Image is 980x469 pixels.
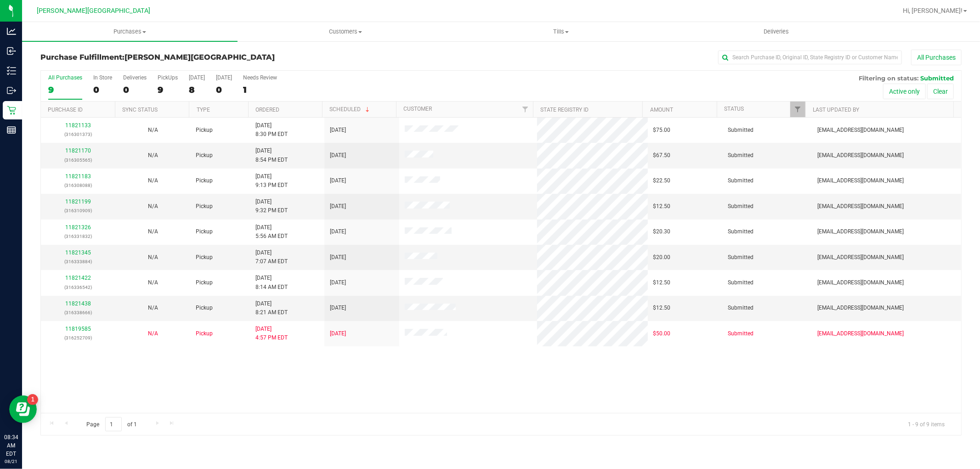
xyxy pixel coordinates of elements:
[148,152,158,158] span: Not Applicable
[37,7,151,15] span: [PERSON_NAME][GEOGRAPHIC_DATA]
[728,278,753,287] span: Submitted
[718,51,902,64] input: Search Purchase ID, Original ID, State Registry ID or Customer Name...
[148,177,158,184] span: Not Applicable
[883,84,926,99] button: Active only
[330,329,346,338] span: [DATE]
[196,227,213,236] span: Pickup
[65,122,91,129] a: 11821133
[46,206,110,215] p: (316310909)
[817,202,904,211] span: [EMAIL_ADDRESS][DOMAIN_NAME]
[728,202,753,211] span: Submitted
[22,22,238,41] a: Purchases
[148,151,158,160] button: N/A
[7,106,16,115] inline-svg: Retail
[728,329,753,338] span: Submitted
[48,85,82,95] div: 9
[7,27,16,36] inline-svg: Analytics
[40,53,347,62] h3: Purchase Fulfillment:
[330,202,346,211] span: [DATE]
[653,176,671,185] span: $22.50
[330,126,346,135] span: [DATE]
[196,329,213,338] span: Pickup
[148,329,158,338] button: N/A
[653,253,671,262] span: $20.00
[728,227,753,236] span: Submitted
[158,85,178,95] div: 9
[148,127,158,133] span: Not Applicable
[653,227,671,236] span: $20.30
[243,85,277,95] div: 1
[125,53,275,62] span: [PERSON_NAME][GEOGRAPHIC_DATA]
[48,107,83,113] a: Purchase ID
[330,253,346,262] span: [DATE]
[238,28,453,36] span: Customers
[817,278,904,287] span: [EMAIL_ADDRESS][DOMAIN_NAME]
[653,202,671,211] span: $12.50
[123,107,158,113] a: Sync Status
[255,121,288,139] span: [DATE] 8:30 PM EDT
[148,278,158,287] button: N/A
[65,198,91,205] a: 11821199
[541,107,589,113] a: State Registry ID
[751,28,801,36] span: Deliveries
[216,85,232,95] div: 0
[724,106,744,112] a: Status
[46,156,110,164] p: (316305565)
[148,253,158,262] button: N/A
[196,126,213,135] span: Pickup
[158,74,178,81] div: PickUps
[123,85,147,95] div: 0
[148,254,158,260] span: Not Applicable
[330,227,346,236] span: [DATE]
[65,249,91,256] a: 11821345
[27,394,38,405] iframe: Resource center unread badge
[728,151,753,160] span: Submitted
[728,304,753,312] span: Submitted
[255,249,288,266] span: [DATE] 7:07 AM EDT
[148,202,158,211] button: N/A
[4,458,18,465] p: 08/21
[48,74,82,81] div: All Purchases
[46,333,110,342] p: (316252709)
[148,305,158,311] span: Not Applicable
[901,417,952,431] span: 1 - 9 of 9 items
[817,126,904,135] span: [EMAIL_ADDRESS][DOMAIN_NAME]
[65,224,91,231] a: 11821326
[330,151,346,160] span: [DATE]
[196,278,213,287] span: Pickup
[453,22,668,41] a: Tills
[653,278,671,287] span: $12.50
[255,274,288,291] span: [DATE] 8:14 AM EDT
[911,50,962,65] button: All Purchases
[197,107,210,113] a: Type
[65,326,91,332] a: 11819585
[65,147,91,154] a: 11821170
[148,228,158,235] span: Not Applicable
[817,329,904,338] span: [EMAIL_ADDRESS][DOMAIN_NAME]
[196,253,213,262] span: Pickup
[7,125,16,135] inline-svg: Reports
[46,130,110,139] p: (316301373)
[196,304,213,312] span: Pickup
[728,253,753,262] span: Submitted
[93,74,112,81] div: In Store
[255,198,288,215] span: [DATE] 9:32 PM EDT
[148,304,158,312] button: N/A
[668,22,884,41] a: Deliveries
[238,22,453,41] a: Customers
[79,417,145,431] span: Page of 1
[46,232,110,241] p: (316331832)
[404,106,432,112] a: Customer
[255,325,288,342] span: [DATE] 4:57 PM EDT
[728,176,753,185] span: Submitted
[790,102,805,117] a: Filter
[927,84,954,99] button: Clear
[196,202,213,211] span: Pickup
[255,172,288,190] span: [DATE] 9:13 PM EDT
[148,203,158,209] span: Not Applicable
[46,308,110,317] p: (316338666)
[330,106,372,113] a: Scheduled
[189,74,205,81] div: [DATE]
[65,173,91,180] a: 11821183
